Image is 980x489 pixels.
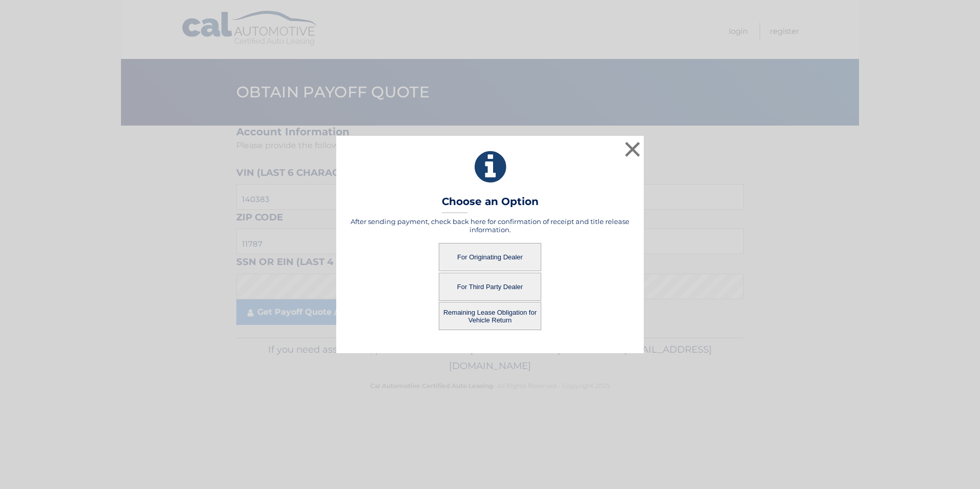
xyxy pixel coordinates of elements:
[622,139,643,159] button: ×
[349,217,631,234] h5: After sending payment, check back here for confirmation of receipt and title release information.
[439,273,541,301] button: For Third Party Dealer
[442,195,539,213] h3: Choose an Option
[439,243,541,271] button: For Originating Dealer
[439,302,541,330] button: Remaining Lease Obligation for Vehicle Return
